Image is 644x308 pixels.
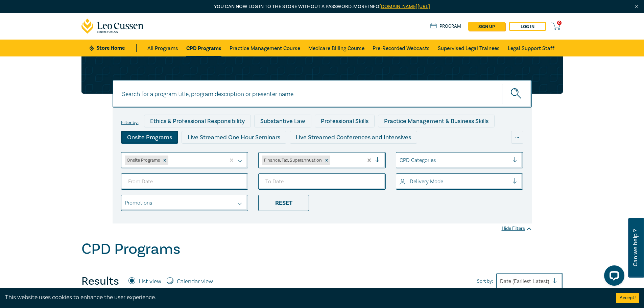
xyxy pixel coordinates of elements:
div: Onsite Programs [125,156,161,165]
input: To Date [258,173,386,190]
a: Medicare Billing Course [308,40,364,56]
input: select [400,178,401,185]
div: National Programs [390,147,452,160]
span: Can we help ? [632,222,639,274]
label: Calendar view [177,277,213,286]
div: Professional Skills [315,115,375,127]
a: Pre-Recorded Webcasts [373,40,430,56]
a: Log in [509,22,546,31]
div: Remove Onsite Programs [161,156,168,165]
span: Sort by: [477,278,493,285]
input: From Date [121,173,248,190]
h1: CPD Programs [81,240,181,258]
p: You can now log in to the store without a password. More info [81,3,563,10]
input: select [170,157,171,164]
div: Onsite Programs [121,131,178,144]
a: Program [430,23,461,30]
h4: Results [81,275,119,288]
a: Practice Management Course [230,40,300,56]
div: Practice Management & Business Skills [378,115,495,127]
label: Filter by: [121,120,139,125]
div: 10 CPD Point Packages [313,147,387,160]
a: Legal Support Staff [508,40,554,56]
a: All Programs [147,40,178,56]
div: Live Streamed Conferences and Intensives [290,131,417,144]
input: select [400,157,401,164]
input: Sort by [500,278,501,285]
span: 0 [557,21,562,25]
div: Live Streamed One Hour Seminars [182,131,286,144]
div: Remove Finance, Tax, Superannuation [323,156,330,165]
input: Search for a program title, program description or presenter name [113,80,532,108]
input: select [332,157,333,164]
a: Store Home [90,44,137,52]
a: [DOMAIN_NAME][URL] [379,3,430,10]
div: Live Streamed Practical Workshops [121,147,228,160]
div: Finance, Tax, Superannuation [262,156,323,165]
div: Ethics & Professional Responsibility [144,115,251,127]
div: Reset [258,195,309,211]
div: Substantive Law [254,115,311,127]
a: CPD Programs [186,40,221,56]
div: Hide Filters [502,225,532,232]
div: ... [511,131,523,144]
img: Close [634,4,640,9]
label: List view [139,277,161,286]
a: Supervised Legal Trainees [438,40,500,56]
div: This website uses cookies to enhance the user experience. [5,293,606,302]
div: Pre-Recorded Webcasts [232,147,309,160]
input: select [125,199,126,207]
button: Accept cookies [616,293,639,303]
iframe: LiveChat chat widget [599,263,627,291]
a: sign up [468,22,505,31]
